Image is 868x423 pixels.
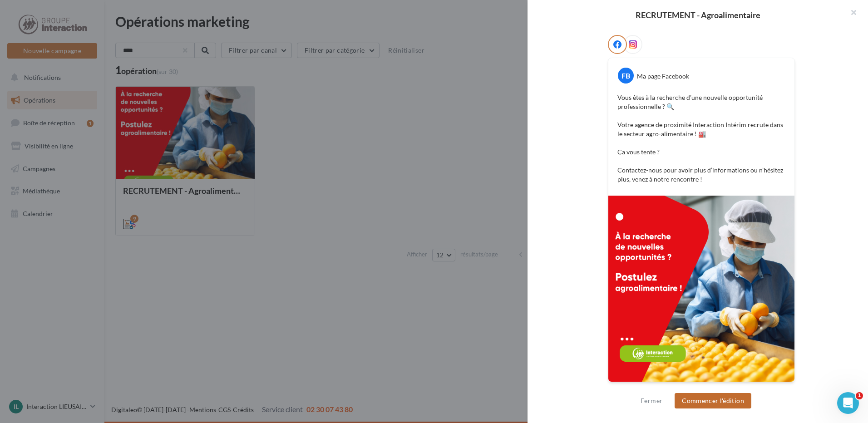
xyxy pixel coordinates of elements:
div: RECRUTEMENT - Agroalimentaire [542,11,853,19]
div: FB [618,68,634,84]
span: 1 [856,392,863,399]
p: Vous êtes à la recherche d’une nouvelle opportunité professionnelle ? 🔍 Votre agence de proximité... [617,93,785,184]
button: Fermer [637,395,666,406]
div: Ma page Facebook [637,72,689,81]
div: La prévisualisation est non-contractuelle [608,382,795,394]
iframe: Intercom live chat [837,392,859,414]
button: Commencer l'édition [675,393,751,408]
